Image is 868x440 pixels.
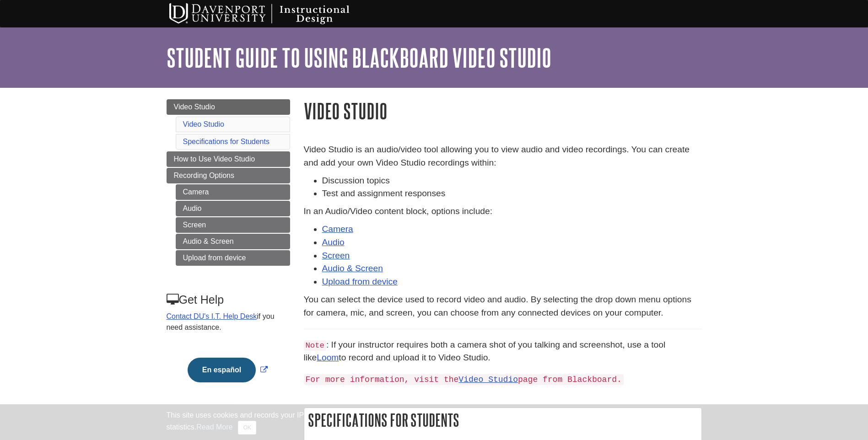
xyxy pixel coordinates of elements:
a: Recording Options [167,168,290,183]
div: This site uses cookies and records your IP address for usage statistics. Additionally, we use Goo... [167,410,702,435]
h3: Get Help [167,293,289,306]
a: Student Guide to Using Blackboard Video Studio [167,43,551,72]
code: Note [304,340,326,351]
p: Video Studio is an audio/video tool allowing you to view audio and video recordings. You can crea... [304,143,702,170]
a: Screen [176,217,290,233]
a: How to Use Video Studio [167,151,290,167]
a: Audio [322,237,345,247]
img: Davenport University Instructional Design [162,2,382,25]
span: Recording Options [174,172,235,179]
a: Video Studio [167,99,290,115]
a: Video Studio [458,375,518,384]
button: En español [188,358,256,382]
p: : If your instructor requires both a camera shot of you talking and screenshot, use a tool like t... [304,338,702,365]
a: Contact DU's I.T. Help Desk [167,312,257,320]
button: Close [238,421,256,435]
h2: Specifications for Students [304,408,701,432]
div: Guide Page Menu [167,99,290,398]
span: How to Use Video Studio [174,155,255,163]
a: Camera [322,224,353,234]
a: Read More [196,423,232,431]
span: Video Studio [174,103,215,111]
a: Audio & Screen [322,263,383,273]
code: For more information, visit the page from Blackboard. [304,374,624,385]
a: Specifications for Students [183,138,270,145]
a: Audio & Screen [176,234,290,249]
a: Screen [322,251,350,260]
a: Video Studio [183,120,224,128]
li: Discussion topics [322,174,702,188]
p: You can select the device used to record video and audio. By selecting the drop down menu options... [304,293,702,320]
a: Link opens in new window [185,366,270,374]
a: Loom [317,353,339,362]
a: Upload from device [176,250,290,266]
a: Audio [176,201,290,216]
a: Upload from device [322,277,398,286]
p: In an Audio/Video content block, options include: [304,205,702,218]
a: Camera [176,184,290,200]
h1: Video Studio [304,99,702,123]
li: Test and assignment responses [322,187,702,200]
p: if you need assistance. [167,311,289,333]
